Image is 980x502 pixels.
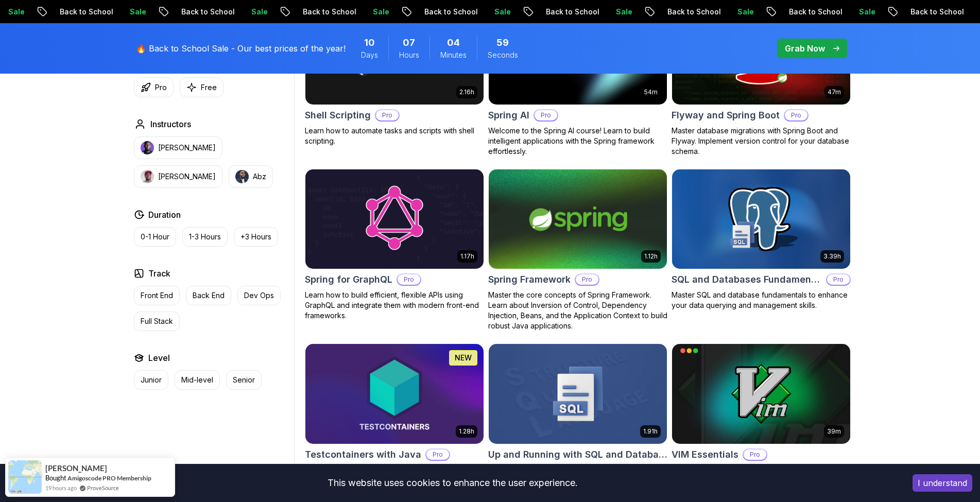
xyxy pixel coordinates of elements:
[305,272,392,287] h2: Spring for GraphQL
[601,7,671,17] p: Back to School
[488,4,667,157] a: Spring AI card54mSpring AIProWelcome to the Spring AI course! Learn to build intelligent applicat...
[672,108,780,123] h2: Flyway and Spring Boot
[376,110,399,120] p: Pro
[672,4,851,157] a: Flyway and Spring Boot card47mFlyway and Spring BootProMaster database migrations with Spring Boo...
[672,272,822,287] h2: SQL and Databases Fundamentals
[305,108,371,123] h2: Shell Scripting
[141,232,169,242] p: 0-1 Hour
[63,7,96,17] p: Sale
[181,375,213,385] p: Mid-level
[672,126,851,157] p: Master database migrations with Spring Boot and Flyway. Implement version control for your databa...
[535,110,557,120] p: Pro
[305,4,484,146] a: Shell Scripting card2.16hShell ScriptingProLearn how to automate tasks and scripts with shell scr...
[488,272,571,287] h2: Spring Framework
[440,50,467,60] span: Minutes
[305,344,484,444] img: Testcontainers with Java card
[827,427,841,436] p: 39m
[358,7,428,17] p: Back to School
[141,170,154,183] img: instructor img
[185,7,218,17] p: Sale
[785,110,807,120] p: Pro
[305,169,484,321] a: Spring for GraphQL card1.17hSpring for GraphQLProLearn how to build efficient, flexible APIs usin...
[793,7,826,17] p: Sale
[399,50,419,60] span: Hours
[141,316,173,326] p: Full Stack
[672,343,851,475] a: VIM Essentials card39mVIM EssentialsProLearn the basics of Linux and Bash.
[45,464,107,473] span: [PERSON_NAME]
[8,460,42,494] img: provesource social proof notification image
[180,77,223,97] button: Free
[576,274,598,285] p: Pro
[158,143,216,153] p: [PERSON_NAME]
[403,36,415,50] span: 7 Hours
[672,169,851,311] a: SQL and Databases Fundamentals card3.39hSQL and Databases FundamentalsProMaster SQL and database ...
[229,165,273,188] button: instructor imgAbz
[914,7,947,17] p: Sale
[305,169,484,269] img: Spring for GraphQL card
[158,171,216,182] p: [PERSON_NAME]
[428,7,461,17] p: Sale
[460,252,474,261] p: 1.17h
[186,286,231,305] button: Back End
[672,344,850,444] img: VIM Essentials card
[823,252,841,261] p: 3.39h
[236,7,306,17] p: Back to School
[148,209,181,221] h2: Duration
[672,290,851,310] p: Master SQL and database fundamentals to enhance your data querying and management skills.
[148,352,170,364] h2: Level
[426,449,449,460] p: Pro
[240,232,271,242] p: +3 Hours
[305,447,421,462] h2: Testcontainers with Java
[447,36,460,50] span: 4 Minutes
[233,375,255,385] p: Senior
[364,36,375,50] span: 10 Days
[45,474,66,482] span: Bought
[134,370,168,390] button: Junior
[488,169,667,332] a: Spring Framework card1.12hSpring FrameworkProMaster the core concepts of Spring Framework. Learn ...
[644,88,658,96] p: 54m
[488,50,518,60] span: Seconds
[672,169,850,269] img: SQL and Databases Fundamentals card
[226,370,262,390] button: Senior
[643,427,658,436] p: 1.91h
[496,36,509,50] span: 59 Seconds
[134,286,180,305] button: Front End
[844,7,914,17] p: Back to School
[723,7,793,17] p: Back to School
[913,474,972,492] button: Accept cookies
[45,483,77,492] span: 19 hours ago
[644,252,658,261] p: 1.12h
[459,427,474,436] p: 1.28h
[141,141,154,154] img: instructor img
[134,227,176,247] button: 0-1 Hour
[189,232,221,242] p: 1-3 Hours
[201,82,217,93] p: Free
[488,290,667,331] p: Master the core concepts of Spring Framework. Learn about Inversion of Control, Dependency Inject...
[141,375,162,385] p: Junior
[134,165,222,188] button: instructor img[PERSON_NAME]
[488,343,667,475] a: Up and Running with SQL and Databases card1.91hUp and Running with SQL and DatabasesLearn SQL and...
[744,449,766,460] p: Pro
[141,290,173,301] p: Front End
[672,447,738,462] h2: VIM Essentials
[8,472,897,494] div: This website uses cookies to enhance the user experience.
[155,82,167,93] p: Pro
[785,42,825,55] p: Grab Now
[253,171,266,182] p: Abz
[182,227,228,247] button: 1-3 Hours
[305,290,484,321] p: Learn how to build efficient, flexible APIs using GraphQL and integrate them with modern front-en...
[671,7,704,17] p: Sale
[549,7,582,17] p: Sale
[455,353,472,363] p: NEW
[134,77,174,97] button: Pro
[193,290,225,301] p: Back End
[115,7,185,17] p: Back to School
[134,136,222,159] button: instructor img[PERSON_NAME]
[479,7,549,17] p: Back to School
[306,7,339,17] p: Sale
[398,274,420,285] p: Pro
[827,274,850,285] p: Pro
[488,447,667,462] h2: Up and Running with SQL and Databases
[488,108,529,123] h2: Spring AI
[134,311,180,331] button: Full Stack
